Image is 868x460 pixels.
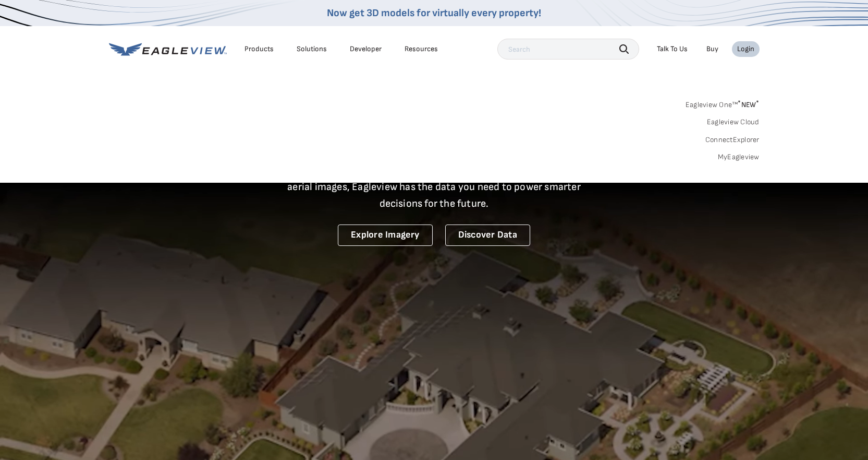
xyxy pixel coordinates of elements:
[657,44,688,54] div: Talk To Us
[405,44,438,54] div: Resources
[738,100,759,109] span: NEW
[338,225,433,246] a: Explore Imagery
[737,44,754,54] div: Login
[275,162,594,212] p: A new era starts here. Built on more than 3.5 billion high-resolution aerial images, Eagleview ha...
[718,152,760,162] a: MyEagleview
[497,39,639,60] input: Search
[327,7,541,19] a: Now get 3D models for virtually every property!
[706,44,718,54] a: Buy
[707,117,760,127] a: Eagleview Cloud
[244,44,274,54] div: Products
[686,97,760,109] a: Eagleview One™*NEW*
[445,225,530,246] a: Discover Data
[297,44,327,54] div: Solutions
[705,135,760,145] a: ConnectExplorer
[350,44,382,54] a: Developer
